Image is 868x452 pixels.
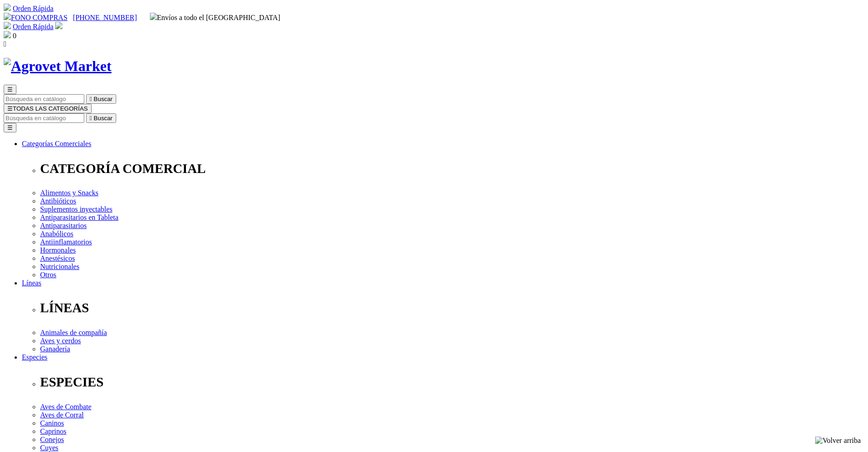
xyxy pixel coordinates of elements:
a: Antiparasitarios en Tableta [40,213,118,221]
a: FONO COMPRAS [4,14,67,21]
a: [PHONE_NUMBER] [73,14,137,21]
a: Nutricionales [40,263,79,270]
a: Suplementos inyectables [40,205,113,213]
a: Conejos [40,436,64,443]
a: Otros [40,271,56,279]
span: Buscar [94,96,113,102]
p: CATEGORÍA COMERCIAL [40,161,864,176]
img: phone.svg [4,13,11,20]
a: Acceda a su cuenta de cliente [55,23,62,30]
i:  [90,115,92,122]
a: Orden Rápida [13,5,53,12]
a: Ganadería [40,345,70,353]
i:  [90,96,92,102]
img: shopping-bag.svg [4,31,11,38]
img: user.svg [55,22,62,29]
img: delivery-truck.svg [150,13,157,20]
a: Antiparasitarios [40,222,87,229]
button:  Buscar [86,113,116,123]
span: Buscar [94,115,113,122]
a: Caprinos [40,427,67,435]
a: Aves de Corral [40,411,84,419]
a: Especies [22,353,47,361]
p: ESPECIES [40,375,864,390]
img: Agrovet Market [4,58,112,75]
i:  [4,40,6,48]
button: ☰ [4,85,16,94]
span: ☰ [7,105,13,112]
span: ☰ [7,86,13,93]
a: Anabólicos [40,230,73,238]
img: Volver arriba [815,437,861,445]
img: shopping-cart.svg [4,4,11,11]
a: Animales de compañía [40,329,107,336]
a: Alimentos y Snacks [40,189,98,197]
a: Líneas [22,279,41,287]
a: Categorías Comerciales [22,140,91,147]
a: Hormonales [40,246,76,254]
a: Aves de Combate [40,403,92,411]
button:  Buscar [86,94,116,104]
span: Envíos a todo el [GEOGRAPHIC_DATA] [150,14,281,21]
input: Buscar [4,113,84,123]
input: Buscar [4,94,84,104]
a: Cuyes [40,444,58,452]
a: Aves y cerdos [40,337,81,345]
img: shopping-cart.svg [4,22,11,29]
a: Anestésicos [40,254,75,262]
a: Caninos [40,419,64,427]
p: LÍNEAS [40,300,864,315]
a: Antiinflamatorios [40,238,92,246]
a: Antibióticos [40,197,76,205]
button: ☰ [4,123,16,132]
a: Orden Rápida [13,23,53,30]
button: ☰TODAS LAS CATEGORÍAS [4,104,92,113]
span: 0 [13,32,16,40]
